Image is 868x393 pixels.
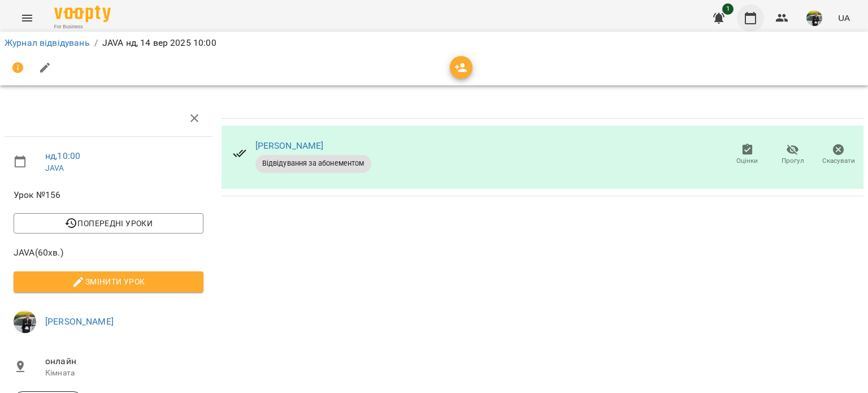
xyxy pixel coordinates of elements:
span: 1 [722,3,734,15]
p: JAVA нд, 14 вер 2025 10:00 [102,36,216,50]
button: Змінити урок [14,271,203,292]
img: a92d573242819302f0c564e2a9a4b79e.jpg [14,310,36,333]
a: нд , 10:00 [45,150,80,161]
img: Voopty Logo [54,6,111,22]
span: Оцінки [736,156,758,166]
button: Оцінки [724,139,770,171]
button: Скасувати [815,139,861,171]
img: a92d573242819302f0c564e2a9a4b79e.jpg [806,10,822,26]
span: JAVA ( 60 хв. ) [14,246,203,260]
a: [PERSON_NAME] [45,316,114,327]
li: / [94,36,98,50]
span: Прогул [782,156,804,166]
nav: breadcrumb [5,36,863,50]
button: Прогул [770,139,816,171]
p: Кімната [45,368,203,379]
span: Скасувати [822,156,855,166]
button: UA [834,7,854,28]
span: Відвідування за абонементом [255,158,371,169]
button: Menu [14,5,41,32]
button: Попередні уроки [14,213,203,234]
a: Журнал відвідувань [5,37,90,48]
span: UA [838,12,850,24]
span: онлайн [45,355,203,368]
a: [PERSON_NAME] [255,140,324,151]
span: Урок №156 [14,188,203,202]
span: For Business [54,23,111,31]
span: Попередні уроки [23,217,194,230]
span: Змінити урок [23,275,194,288]
a: JAVA [45,163,64,172]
